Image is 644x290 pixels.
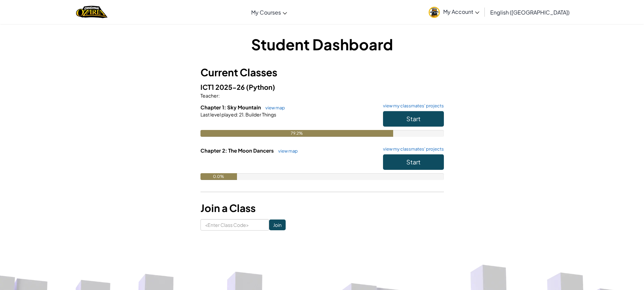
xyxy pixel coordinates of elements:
[383,111,444,127] button: Start
[383,154,444,170] button: Start
[490,9,570,16] span: English ([GEOGRAPHIC_DATA])
[425,1,483,23] a: My Account
[200,65,444,80] h3: Current Classes
[218,93,220,99] span: :
[380,147,444,151] a: view my classmates' projects
[275,148,298,154] a: view map
[251,9,281,16] span: My Courses
[200,130,393,137] div: 79.2%
[237,111,238,117] span: :
[200,104,262,110] span: Chapter 1: Sky Mountain
[200,93,218,99] span: Teacher
[443,8,479,15] span: My Account
[200,147,275,154] span: Chapter 2: The Moon Dancers
[76,5,108,19] img: Home
[200,83,246,91] span: ICT1 2025-26
[269,219,286,230] input: Join
[245,111,276,117] span: Builder Things
[246,83,275,91] span: (Python)
[248,3,290,21] a: My Courses
[200,201,444,216] h3: Join a Class
[76,5,108,19] a: Ozaria by CodeCombat logo
[406,158,421,166] span: Start
[238,111,245,117] span: 21.
[429,7,440,18] img: avatar
[200,34,444,55] h1: Student Dashboard
[487,3,573,21] a: English ([GEOGRAPHIC_DATA])
[200,173,237,180] div: 0.0%
[380,104,444,108] a: view my classmates' projects
[200,219,269,231] input: <Enter Class Code>
[262,105,285,110] a: view map
[406,115,421,123] span: Start
[200,111,237,117] span: Last level played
